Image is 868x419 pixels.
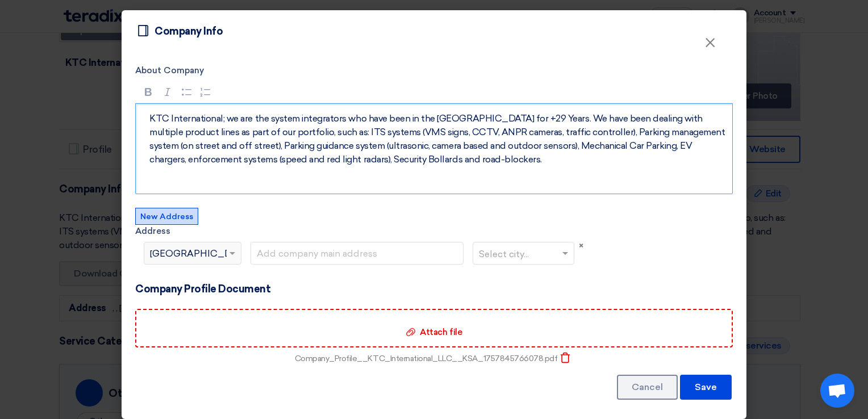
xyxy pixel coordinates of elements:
[135,208,198,225] button: New Address
[680,375,732,400] button: Save
[135,64,733,77] label: About Company
[150,247,252,261] span: [GEOGRAPHIC_DATA]
[251,242,464,265] input: Add company main address
[135,225,583,238] label: Address
[295,353,558,364] div: Company_Profile__KTC_International_LLC__KSA_1757845766078.pdf
[820,374,854,408] div: Open chat
[149,112,727,166] p: KTC International; we are the system integrators who have been in the [GEOGRAPHIC_DATA] for +29 Y...
[420,327,462,337] span: Attach file
[704,34,716,57] span: ×
[579,242,583,250] button: Close
[135,103,733,194] div: Rich Text Editor, main
[695,32,725,55] button: Close
[155,24,223,39] div: Company Info
[579,241,583,251] span: ×
[617,375,678,400] button: Cancel
[135,283,733,295] h4: Company Profile Document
